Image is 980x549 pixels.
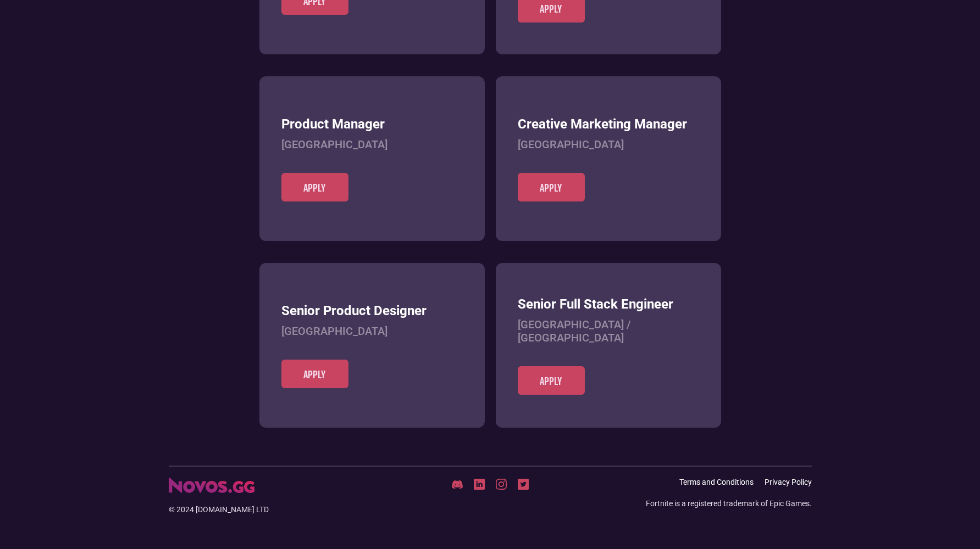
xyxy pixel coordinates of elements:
[518,296,699,312] h3: Senior Full Stack Engineer
[518,138,699,151] h4: [GEOGRAPHIC_DATA]
[518,366,585,395] a: Apply
[646,498,812,509] div: Fortnite is a registered trademark of Epic Games.
[518,173,585,201] a: Apply
[518,318,699,344] h4: [GEOGRAPHIC_DATA] / [GEOGRAPHIC_DATA]
[765,478,812,487] a: Privacy Policy
[281,303,463,319] h3: Senior Product Designer
[518,116,699,132] h3: Creative Marketing Manager
[679,478,754,487] a: Terms and Conditions
[281,116,463,132] h3: Product Manager
[281,303,463,360] a: Senior Product Designer[GEOGRAPHIC_DATA]
[518,296,699,366] a: Senior Full Stack Engineer[GEOGRAPHIC_DATA] / [GEOGRAPHIC_DATA]
[281,173,348,201] a: Apply
[281,360,348,388] a: Apply
[281,324,463,338] h4: [GEOGRAPHIC_DATA]
[281,138,463,151] h4: [GEOGRAPHIC_DATA]
[169,504,383,515] div: © 2024 [DOMAIN_NAME] LTD
[518,116,699,173] a: Creative Marketing Manager[GEOGRAPHIC_DATA]
[281,116,463,173] a: Product Manager[GEOGRAPHIC_DATA]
